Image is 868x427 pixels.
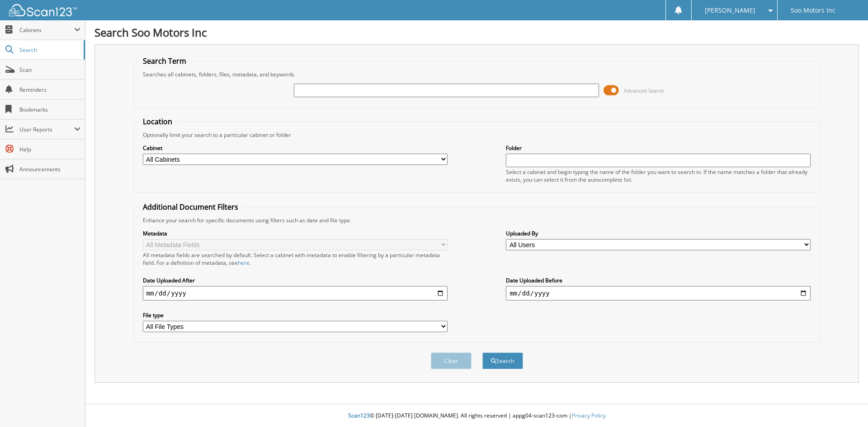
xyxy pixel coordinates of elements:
div: Enhance your search for specific documents using filters such as date and file type. [138,216,816,224]
label: File type [143,311,448,319]
div: All metadata fields are searched by default. Select a cabinet with metadata to enable filtering b... [143,251,448,267]
span: User Reports [19,126,74,133]
a: here [238,259,250,267]
span: Search [19,46,79,54]
span: [PERSON_NAME] [705,8,755,13]
label: Date Uploaded Before [506,277,811,284]
span: Scan123 [348,412,370,419]
span: Reminders [19,86,80,94]
div: Searches all cabinets, folders, files, metadata, and keywords [138,70,816,78]
label: Uploaded By [506,230,811,237]
img: scan123-logo-white.svg [9,4,77,16]
label: Date Uploaded After [143,277,448,284]
a: Privacy Policy [572,412,606,419]
span: Cabinets [19,26,74,34]
span: Soo Motors Inc [791,8,835,13]
div: Optionally limit your search to a particular cabinet or folder [138,131,816,139]
legend: Location [138,117,177,127]
span: Advanced Search [624,87,664,94]
span: Scan [19,66,80,74]
label: Folder [506,144,811,152]
input: end [506,286,811,300]
div: © [DATE]-[DATE] [DOMAIN_NAME]. All rights reserved | appg04-scan123-com | [85,405,868,427]
legend: Search Term [138,56,191,66]
button: Search [482,352,523,369]
button: Clear [431,352,472,369]
span: Announcements [19,165,80,173]
input: start [143,286,448,300]
div: Select a cabinet and begin typing the name of the folder you want to search in. If the name match... [506,168,811,183]
h1: Search Soo Motors Inc [94,25,859,40]
span: Bookmarks [19,106,80,113]
label: Metadata [143,230,448,237]
legend: Additional Document Filters [138,202,243,212]
label: Cabinet [143,144,448,152]
span: Help [19,145,80,153]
